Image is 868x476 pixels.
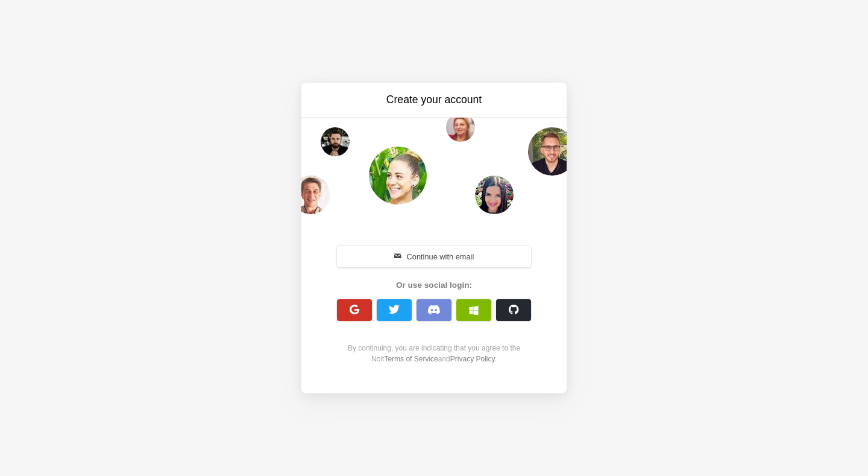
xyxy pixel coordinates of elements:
[330,279,538,291] div: Or use social login:
[384,355,438,363] a: Terms of Service
[337,246,531,267] button: Continue with email
[333,92,535,107] h3: Create your account
[450,355,495,363] a: Privacy Policy
[330,343,538,364] div: By continuing, you are indicating that you agree to the Nolt and .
